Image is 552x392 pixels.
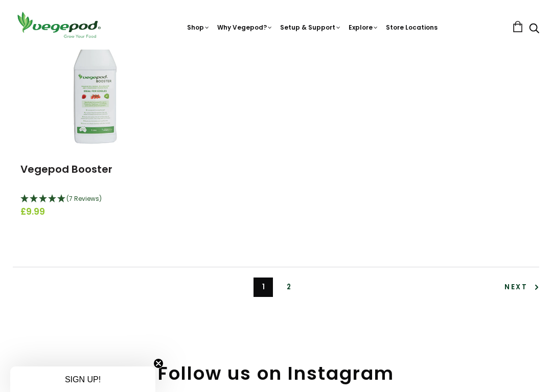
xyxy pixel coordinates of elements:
a: Setup & Support [280,23,341,32]
span: 1 [262,282,265,292]
a: Search [529,24,539,35]
a: Store Locations [386,23,438,32]
div: 5 Stars - 7 Reviews [20,193,170,206]
div: SIGN UP!Close teaser [10,366,155,392]
a: Explore [349,23,379,32]
button: Close teaser [153,358,164,368]
span: SIGN UP! [65,375,101,384]
a: Why Vegepod? [217,23,273,32]
h2: Follow us on Instagram [13,362,539,384]
span: (7 Reviews) [66,194,102,203]
a: Next [504,278,539,297]
span: Next [504,282,539,292]
span: £9.99 [20,205,170,219]
a: 2 [279,278,298,297]
a: Vegepod Booster [20,162,112,176]
a: Shop [187,23,210,32]
img: Vegepod [13,10,105,39]
img: Vegepod Booster [31,22,159,150]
